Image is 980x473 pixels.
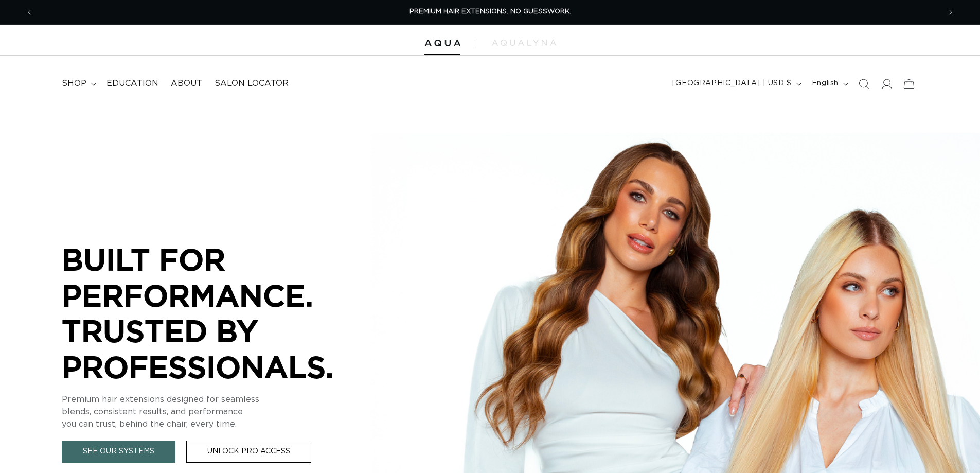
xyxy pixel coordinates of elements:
[62,393,370,430] p: Premium hair extensions designed for seamless blends, consistent results, and performance you can...
[106,78,158,89] span: Education
[672,78,792,89] span: [GEOGRAPHIC_DATA] | USD $
[208,72,295,95] a: Salon Locator
[806,74,852,94] button: English
[165,72,208,95] a: About
[62,241,370,384] p: BUILT FOR PERFORMANCE. TRUSTED BY PROFESSIONALS.
[62,441,175,463] a: See Our Systems
[100,72,165,95] a: Education
[62,78,86,89] span: shop
[215,78,289,89] span: Salon Locator
[18,3,41,22] button: Previous announcement
[56,72,100,95] summary: shop
[852,73,875,95] summary: Search
[492,40,556,46] img: aqualyna.com
[939,3,962,22] button: Next announcement
[171,78,202,89] span: About
[666,74,806,94] button: [GEOGRAPHIC_DATA] | USD $
[186,441,311,463] a: Unlock Pro Access
[409,8,571,15] span: PREMIUM HAIR EXTENSIONS. NO GUESSWORK.
[812,78,839,89] span: English
[424,40,460,47] img: Aqua Hair Extensions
